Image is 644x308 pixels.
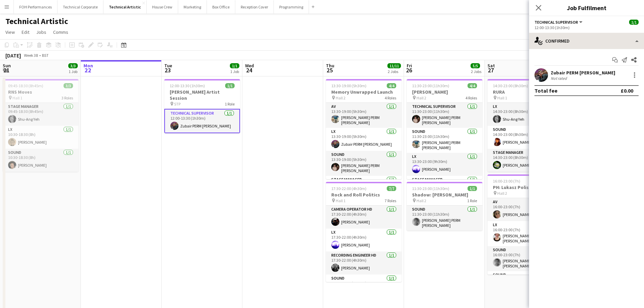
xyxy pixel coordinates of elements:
span: 4 Roles [385,95,396,100]
a: Edit [19,28,32,37]
span: 22 [82,66,93,74]
span: 3 Roles [62,95,73,100]
div: BST [42,53,49,58]
span: 1/1 [225,83,235,88]
span: Week 38 [22,53,39,58]
span: 11/11 [387,63,401,68]
h3: [PERSON_NAME] Artist Session [164,89,240,101]
button: Programming [274,0,309,14]
h3: Rock and Roll Politics [326,192,402,198]
button: Technical Supervisor [534,20,583,25]
span: 12:00-13:30 (1h30m) [170,83,205,88]
app-card-role: Sound1/111:30-23:00 (11h30m)[PERSON_NAME] PERM [PERSON_NAME] [407,206,482,231]
a: Comms [50,28,71,37]
app-job-card: 13:30-19:00 (5h30m)4/4Memory Unwrapped Launch Hall 24 RolesAV1/113:30-19:00 (5h30m)[PERSON_NAME] ... [326,79,402,179]
button: Box Office [207,0,235,14]
div: 1 Job [69,69,77,74]
h1: Technical Artistic [5,16,68,26]
app-card-role: Stage Manager1/1 [407,176,482,199]
app-card-role: Sound1/116:00-23:00 (7h)[PERSON_NAME] PERM [PERSON_NAME] [487,246,563,271]
button: Marketing [178,0,207,14]
div: Confirmed [529,33,644,49]
span: Hall 1 [497,95,507,100]
app-card-role: Stage Manager1/1 [326,176,402,199]
app-card-role: Technical Supervisor1/112:00-13:30 (1h30m)Zubair PERM [PERSON_NAME] [164,109,240,133]
span: Jobs [36,29,46,35]
span: Comms [53,29,68,35]
h3: Shadow: [PERSON_NAME] [407,192,482,198]
h3: [PERSON_NAME] [407,89,482,95]
app-card-role: Sound1/110:30-18:30 (8h)[PERSON_NAME] [3,149,78,172]
app-job-card: 09:45-18:30 (8h45m)3/3RNS Moves Hall 13 RolesStage Manager1/109:45-18:30 (8h45m)Shu-Ang YehLX1/11... [3,79,78,172]
app-card-role: LX1/113:30-23:00 (9h30m)[PERSON_NAME] [407,153,482,176]
span: Wed [245,63,254,69]
span: 16:00-23:00 (7h) [493,179,520,184]
span: 3/3 [64,83,73,88]
span: 7/7 [387,186,396,191]
span: 17:30-22:00 (4h30m) [331,186,366,191]
div: Zubair PERM [PERSON_NAME] [551,70,615,76]
app-card-role: Stage Manager1/114:30-23:00 (8h30m)[PERSON_NAME] [487,149,563,172]
span: 4/4 [387,83,396,88]
span: 11:30-23:00 (11h30m) [412,83,449,88]
span: Sun [3,63,11,69]
app-job-card: 12:00-13:30 (1h30m)1/1[PERSON_NAME] Artist Session STP1 RoleTechnical Supervisor1/112:00-13:30 (1... [164,79,240,133]
span: Sat [487,63,495,69]
span: Technical Supervisor [534,20,578,25]
span: 09:45-18:30 (8h45m) [8,83,43,88]
a: Jobs [33,28,49,37]
span: View [5,29,15,35]
span: 14:30-23:00 (8h30m) [493,83,528,88]
span: 23 [163,66,172,74]
button: FOH Performances [14,0,57,14]
h3: PH: Lukasz Polish Jazz [487,184,563,190]
app-card-role: Sound1/111:30-23:00 (11h30m)[PERSON_NAME] PERM [PERSON_NAME] [407,128,482,153]
app-card-role: Recording Engineer HD1/117:30-22:00 (4h30m)[PERSON_NAME] [326,252,402,275]
app-card-role: Sound1/1 [487,271,563,294]
button: Reception Cover [235,0,274,14]
span: 1/1 [230,63,239,68]
span: Hall 2 [416,198,426,203]
app-card-role: AV1/116:00-23:00 (7h)[PERSON_NAME] [487,198,563,221]
span: Hall 2 [497,191,507,196]
app-card-role: Sound1/113:30-19:00 (5h30m)[PERSON_NAME] PERM [PERSON_NAME] [326,151,402,176]
app-card-role: Stage Manager1/109:45-18:30 (8h45m)Shu-Ang Yeh [3,103,78,126]
span: 1 Role [225,101,235,106]
button: Technical Artistic [103,0,147,14]
span: 27 [486,66,495,74]
button: House Crew [147,0,178,14]
span: Hall 2 [336,95,345,100]
span: 3/3 [68,63,78,68]
div: Total fee [534,87,557,94]
span: 1 Role [467,198,477,203]
div: 2 Jobs [471,69,481,74]
span: 13:30-19:00 (5h30m) [331,83,366,88]
h3: RNS Moves [3,89,78,95]
span: Hall 2 [416,95,426,100]
span: Hall 1 [336,198,345,203]
span: 24 [244,66,254,74]
div: £0.00 [621,87,633,94]
div: 1 Job [230,69,239,74]
div: [DATE] [5,52,21,59]
div: 12:00-13:30 (1h30m) [534,25,639,30]
div: Not rated [551,76,568,81]
span: 25 [325,66,334,74]
app-job-card: 16:00-23:00 (7h)5/5PH: Lukasz Polish Jazz Hall 25 RolesAV1/116:00-23:00 (7h)[PERSON_NAME]LX1/116:... [487,174,563,275]
app-card-role: LX1/116:00-23:00 (7h)[PERSON_NAME] PERM [PERSON_NAME] [487,221,563,246]
app-job-card: 17:30-22:00 (4h30m)7/7Rock and Roll Politics Hall 17 RolesCamera Operator HD1/117:30-22:00 (4h30m... [326,182,402,282]
span: 1/1 [629,20,639,25]
span: 21 [2,66,11,74]
button: Technical Corporate [57,0,103,14]
span: Fri [407,63,412,69]
span: Thu [326,63,334,69]
app-job-card: 11:30-23:00 (11h30m)4/4[PERSON_NAME] Hall 24 RolesTechnical Supervisor1/111:30-23:00 (11h30m)[PER... [407,79,482,179]
span: Hall 1 [13,95,22,100]
app-card-role: Sound1/114:30-23:00 (8h30m)[PERSON_NAME] [487,126,563,149]
app-job-card: 11:30-23:00 (11h30m)1/1Shadow: [PERSON_NAME] Hall 21 RoleSound1/111:30-23:00 (11h30m)[PERSON_NAME... [407,182,482,231]
app-card-role: Technical Supervisor1/111:30-23:00 (11h30m)[PERSON_NAME] PERM [PERSON_NAME] [407,103,482,128]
